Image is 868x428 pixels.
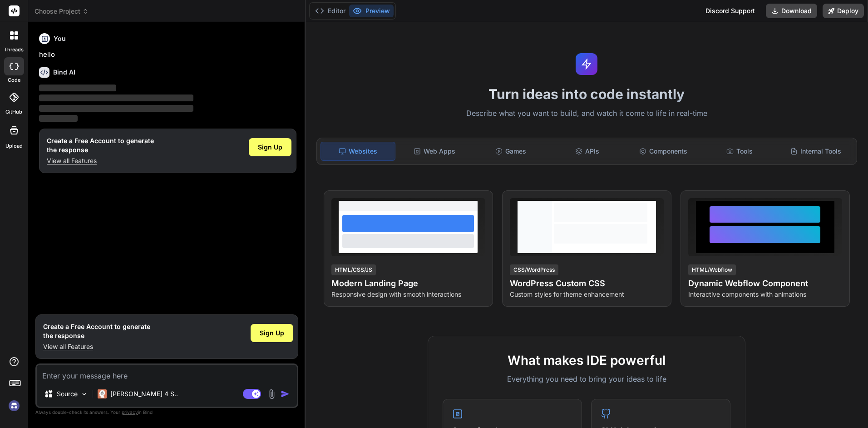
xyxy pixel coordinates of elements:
div: CSS/WordPress [510,264,558,275]
img: attachment [266,389,277,399]
img: signin [6,398,22,413]
span: ‌ [39,115,78,122]
h1: Turn ideas into code instantly [311,86,863,102]
p: Responsive design with smooth interactions [331,290,485,299]
p: hello [39,50,296,60]
p: View all Features [43,342,150,351]
label: threads [4,46,24,54]
p: [PERSON_NAME] 4 S.. [110,389,178,398]
p: Always double-check its answers. Your in Bind [35,408,298,417]
div: Web Apps [397,142,472,161]
span: ‌ [39,85,116,91]
h2: What makes IDE powerful [443,351,730,370]
p: Source [57,389,78,398]
div: Internal Tools [779,142,853,161]
button: Editor [311,5,349,17]
button: Download [766,4,817,18]
h4: WordPress Custom CSS [510,277,664,290]
span: ‌ [39,95,193,101]
div: HTML/CSS/JS [331,264,376,275]
label: GitHub [5,108,22,116]
label: Upload [5,142,23,150]
div: APIs [550,142,624,161]
img: Claude 4 Sonnet [98,389,107,398]
p: Describe what you want to build, and watch it come to life in real-time [311,108,863,119]
h6: Bind AI [53,68,75,77]
span: ‌ [39,105,193,112]
div: Websites [321,142,396,161]
h1: Create a Free Account to generate the response [47,136,154,154]
button: Deploy [823,4,864,18]
img: icon [281,389,290,398]
label: code [8,76,20,84]
span: Sign Up [260,328,284,338]
div: Games [473,142,548,161]
span: privacy [122,409,138,415]
span: Sign Up [258,143,282,152]
h4: Dynamic Webflow Component [688,277,842,290]
p: Everything you need to bring your ideas to life [443,373,730,384]
p: View all Features [47,156,154,165]
span: Choose Project [35,7,89,16]
p: Interactive components with animations [688,290,842,299]
img: Pick Models [80,390,88,398]
div: HTML/Webflow [688,264,736,275]
h4: Modern Landing Page [331,277,485,290]
h1: Create a Free Account to generate the response [43,322,150,340]
p: Custom styles for theme enhancement [510,290,664,299]
div: Discord Support [700,4,760,18]
div: Components [626,142,700,161]
div: Tools [702,142,777,161]
h6: You [54,34,66,43]
button: Preview [349,5,394,17]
